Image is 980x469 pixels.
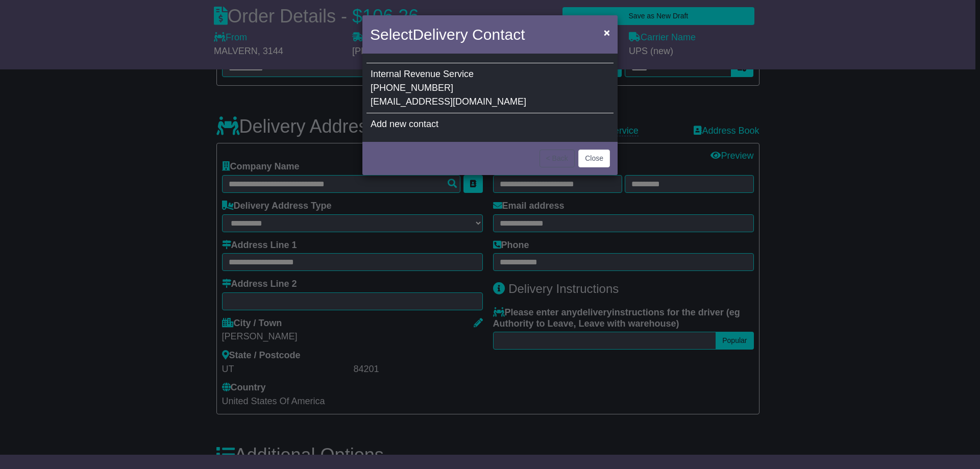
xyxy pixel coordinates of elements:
[472,26,525,43] span: Contact
[540,150,575,167] button: < Back
[371,69,440,79] span: Internal Revenue
[599,22,615,43] button: Close
[443,69,474,79] span: Service
[371,119,438,129] span: Add new contact
[412,26,468,43] span: Delivery
[371,83,453,93] span: [PHONE_NUMBER]
[604,27,610,38] span: ×
[370,23,525,46] h4: Select
[578,150,610,167] button: Close
[371,96,526,107] span: [EMAIL_ADDRESS][DOMAIN_NAME]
